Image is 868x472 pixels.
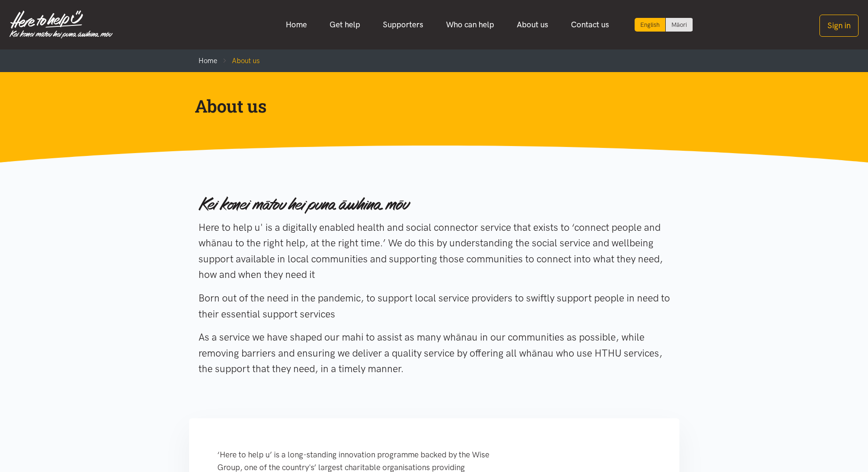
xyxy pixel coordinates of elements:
[560,15,620,35] a: Contact us
[217,55,260,66] li: About us
[318,15,372,35] a: Get help
[435,15,505,35] a: Who can help
[198,329,670,377] p: As a service we have shaped our mahi to assist as many whānau in our communities as possible, whi...
[635,18,693,32] div: Language toggle
[9,10,113,39] img: Home
[198,57,217,65] a: Home
[635,18,666,32] div: Current language
[372,15,435,35] a: Supporters
[195,95,659,117] h1: About us
[274,15,318,35] a: Home
[666,18,693,32] a: Switch to Te Reo Māori
[819,15,859,37] button: Sign in
[198,290,670,322] p: Born out of the need in the pandemic, to support local service providers to swiftly support peopl...
[505,15,560,35] a: About us
[198,220,670,283] p: Here to help u' is a digitally enabled health and social connector service that exists to ‘connec...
